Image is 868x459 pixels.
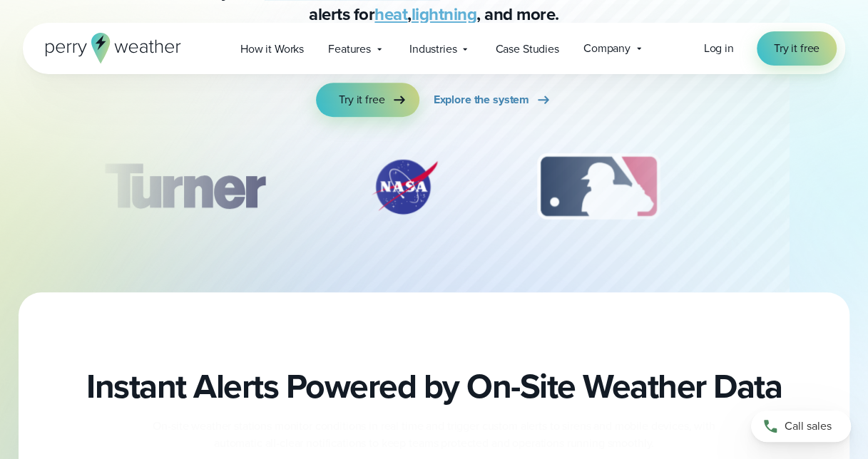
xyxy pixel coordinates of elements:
a: heat [374,1,407,27]
img: MLB.svg [523,151,673,222]
span: Company [583,40,630,57]
a: Try it free [757,31,837,66]
a: Call sales [751,411,851,442]
div: 4 of 12 [742,151,857,222]
img: NASA.svg [354,151,454,222]
span: Explore the system [434,91,529,108]
div: 1 of 12 [83,151,286,222]
h2: Instant Alerts Powered by On-Site Weather Data [86,366,782,406]
span: Log in [703,40,733,56]
a: Try it free [316,83,419,117]
span: Try it free [339,91,384,108]
span: Industries [409,41,457,58]
div: 2 of 12 [354,151,454,222]
a: Case Studies [483,34,571,63]
a: Log in [703,40,733,57]
div: slideshow [93,151,775,229]
a: How it Works [228,34,316,63]
a: lightning [412,1,477,27]
span: How it Works [240,41,304,58]
img: PGA.svg [742,151,857,222]
a: Explore the system [434,83,552,117]
div: 3 of 12 [523,151,673,222]
span: Try it free [774,40,820,57]
span: Features [328,41,371,58]
img: Turner-Construction_1.svg [83,151,286,222]
span: Call sales [785,418,832,435]
span: Case Studies [495,41,558,58]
